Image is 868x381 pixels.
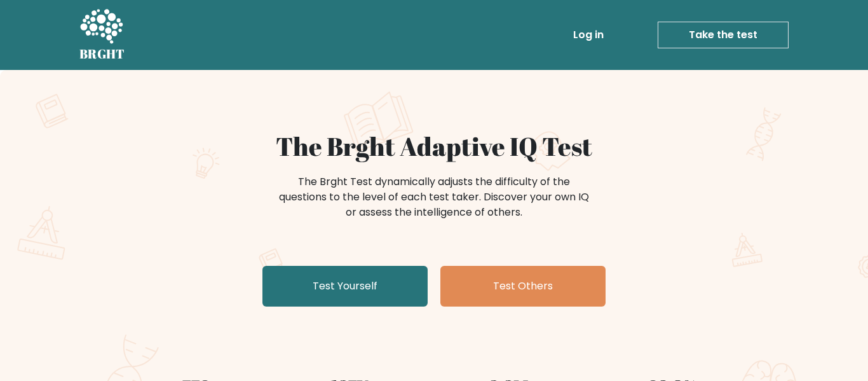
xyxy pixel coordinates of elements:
[568,22,609,48] a: Log in
[440,266,606,307] a: Test Others
[124,131,744,162] h1: The Brght Adaptive IQ Test
[79,46,125,62] h5: BRGHT
[275,174,593,220] div: The Brght Test dynamically adjusts the difficulty of the questions to the level of each test take...
[262,266,428,307] a: Test Yourself
[79,5,125,65] a: BRGHT
[658,22,789,48] a: Take the test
